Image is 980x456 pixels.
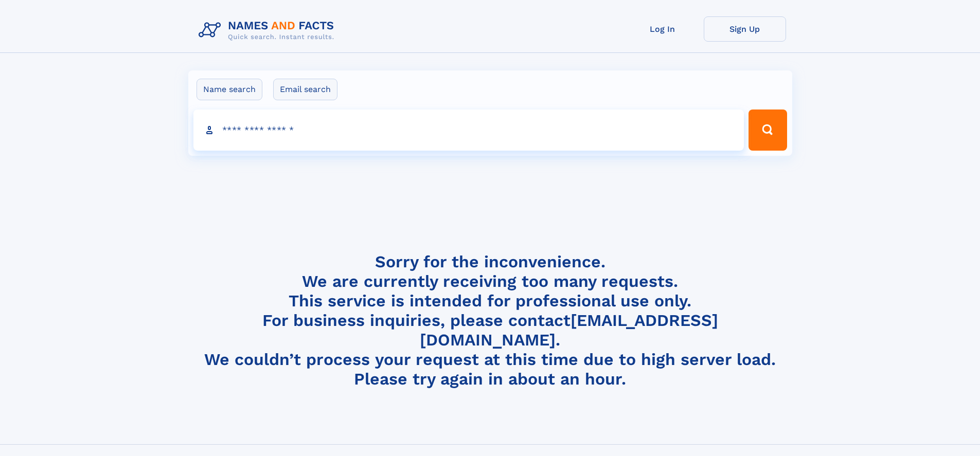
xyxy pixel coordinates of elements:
[194,252,786,389] h4: Sorry for the inconvenience. We are currently receiving too many requests. This service is intend...
[621,16,704,42] a: Log In
[420,311,718,350] a: [EMAIL_ADDRESS][DOMAIN_NAME]
[193,110,744,151] input: search input
[273,79,337,100] label: Email search
[749,110,787,151] button: Search Button
[194,16,343,44] img: Logo Names and Facts
[704,16,786,42] a: Sign Up
[197,79,262,100] label: Name search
